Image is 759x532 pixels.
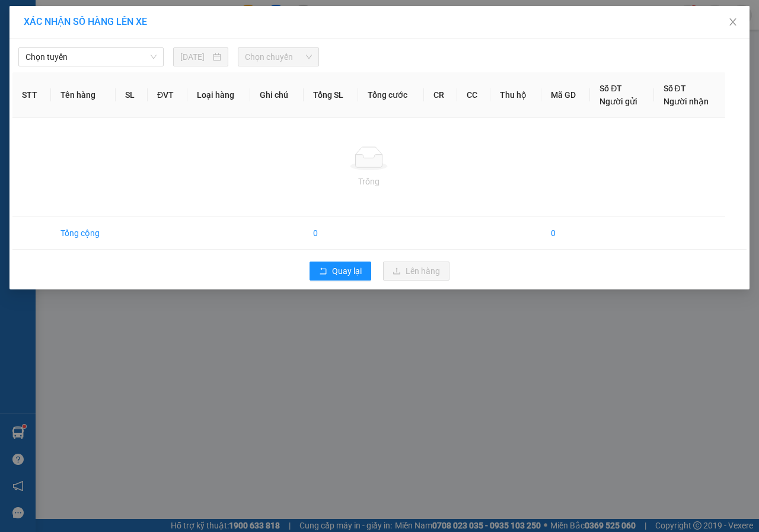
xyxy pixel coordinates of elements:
span: close [728,17,738,27]
span: Chọn tuyến [25,48,157,66]
div: BX Phía Bắc BMT [10,10,143,24]
div: 0945750206 [151,53,272,69]
th: SL [116,72,148,118]
div: PHƯỢNG [151,39,272,53]
th: Loại hàng [187,72,250,118]
th: Tổng SL [304,72,359,118]
span: rollback [319,267,327,276]
span: Người nhận [664,97,709,106]
div: VP [GEOGRAPHIC_DATA] [151,10,272,39]
span: DĐ: [151,76,168,88]
span: Số ĐT [664,84,686,93]
td: 0 [541,217,591,250]
button: Close [716,6,750,39]
span: Quay lại [332,265,362,278]
th: Ghi chú [250,72,303,118]
div: Trống [22,175,716,188]
div: [PERSON_NAME]//107A [PERSON_NAME] [10,24,143,53]
span: Người gửi [599,97,637,106]
td: Tổng cộng [51,217,116,250]
th: ĐVT [148,72,187,118]
span: Nhận: [151,11,180,24]
span: Số ĐT [599,84,622,93]
th: Tên hàng [51,72,116,118]
span: Gửi: [10,11,28,24]
span: XÁC NHẬN SỐ HÀNG LÊN XE [24,16,147,27]
button: uploadLên hàng [383,262,449,281]
th: Tổng cước [358,72,424,118]
input: 14/08/2025 [180,50,211,63]
td: 0 [304,217,359,250]
th: STT [12,72,51,118]
th: Mã GD [541,72,591,118]
button: rollbackQuay lại [310,262,371,281]
span: DĐ: [10,76,27,88]
th: Thu hộ [490,72,541,118]
span: Chọn chuyến [245,48,311,66]
th: CC [457,72,490,118]
th: CR [424,72,457,118]
span: BMT [27,69,65,90]
div: 0565250123 [10,53,143,69]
